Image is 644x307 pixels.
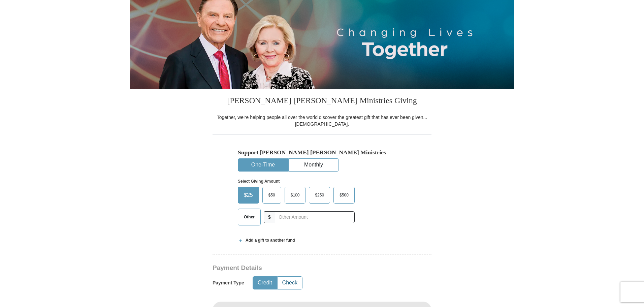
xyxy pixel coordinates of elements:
[287,190,303,200] span: $100
[278,277,302,289] button: Check
[213,280,244,286] h5: Payment Type
[238,159,288,171] button: One-Time
[238,179,280,184] strong: Select Giving Amount
[275,211,355,223] input: Other Amount
[289,159,339,171] button: Monthly
[213,89,431,114] h3: [PERSON_NAME] [PERSON_NAME] Ministries Giving
[336,190,352,200] span: $500
[312,190,327,200] span: $250
[240,190,256,200] span: $25
[213,264,384,272] h3: Payment Details
[265,190,279,200] span: $50
[238,149,406,156] h5: Support [PERSON_NAME] [PERSON_NAME] Ministries
[253,277,277,289] button: Credit
[213,114,431,127] div: Together, we're helping people all over the world discover the greatest gift that has ever been g...
[243,238,295,243] span: Add a gift to another fund
[264,211,275,223] span: $
[240,212,258,222] span: Other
